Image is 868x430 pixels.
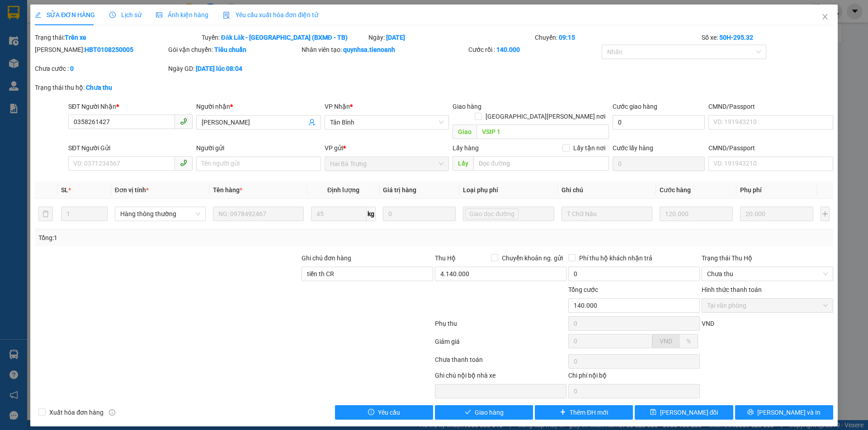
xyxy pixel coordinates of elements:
[613,103,657,110] label: Cước giao hàng
[465,409,471,416] span: check
[168,64,300,74] div: Ngày GD:
[70,65,74,72] b: 0
[109,12,116,18] span: clock-circle
[535,405,633,420] button: plusThêm ĐH mới
[196,65,242,72] b: [DATE] lúc 08:04
[496,46,520,53] b: 140.000
[660,207,733,221] input: 0
[85,46,133,53] b: HBT0108250005
[613,115,705,129] input: Cước giao hàng
[702,253,833,263] div: Trạng thái Thu Hộ
[707,299,828,312] span: Tại văn phòng
[576,253,656,263] span: Phí thu hộ khách nhận trả
[302,267,433,281] input: Ghi chú đơn hàng
[308,119,316,126] span: user-add
[561,207,652,221] input: Ghi Chú
[459,181,557,199] th: Loại phụ phí
[453,156,473,171] span: Lấy
[435,254,456,262] span: Thu Hộ
[221,34,348,41] b: Đăk Lăk - [GEOGRAPHIC_DATA] (BXMĐ - TB)
[156,11,208,18] span: Ảnh kiện hàng
[180,118,187,125] span: phone
[660,186,691,194] span: Cước hàng
[35,12,41,18] span: edit
[570,143,609,153] span: Lấy tận nơi
[343,46,395,53] b: quynhsa.tienoanh
[302,254,351,262] label: Ghi chú đơn hàng
[482,111,609,121] span: [GEOGRAPHIC_DATA][PERSON_NAME] nơi
[201,32,368,42] div: Tuyến:
[476,125,609,139] input: Dọc đường
[335,405,433,420] button: exclamation-circleYêu cầu
[156,12,162,18] span: picture
[223,12,230,19] img: icon
[35,64,166,74] div: Chưa cước :
[434,319,567,334] div: Phụ thu
[109,11,142,18] span: Lịch sử
[568,370,700,384] div: Chi phí nội bộ
[214,46,246,53] b: Tiêu chuẩn
[635,405,733,420] button: save[PERSON_NAME] đổi
[327,186,359,194] span: Định lượng
[821,13,829,20] span: close
[35,83,200,92] div: Trạng thái thu hộ:
[465,208,519,219] span: Giao dọc đường
[534,32,701,42] div: Chuyến:
[383,207,456,221] input: 0
[475,407,504,417] span: Giao hàng
[435,405,533,420] button: checkGiao hàng
[68,143,193,153] div: SĐT Người Gửi
[568,286,598,293] span: Tổng cước
[570,407,608,417] span: Thêm ĐH mới
[325,143,449,153] div: VP gửi
[435,370,566,384] div: Ghi chú nội bộ nhà xe
[368,409,374,416] span: exclamation-circle
[613,157,705,171] input: Cước lấy hàng
[330,157,443,171] span: Hai Bà Trưng
[180,159,187,166] span: phone
[498,253,566,263] span: Chuyển khoản ng. gửi
[38,233,335,243] div: Tổng: 1
[740,186,762,194] span: Phụ phí
[367,207,376,221] span: kg
[368,32,534,42] div: Ngày:
[707,267,828,281] span: Chưa thu
[378,407,400,417] span: Yêu cầu
[86,84,112,91] b: Chưa thu
[701,32,834,42] div: Số xe:
[302,45,467,55] div: Nhân viên tạo:
[686,338,691,345] span: %
[115,186,149,194] span: Đơn vị tính
[559,34,575,41] b: 09:15
[330,116,443,129] span: Tân Bình
[434,355,567,370] div: Chưa thanh toán
[660,407,718,417] span: [PERSON_NAME] đổi
[735,405,833,420] button: printer[PERSON_NAME] và In
[453,103,481,110] span: Giao hàng
[168,45,300,55] div: Gói vận chuyển:
[35,11,95,18] span: SỬA ĐƠN HÀNG
[325,103,350,110] span: VP Nhận
[65,34,86,41] b: Trên xe
[468,45,600,55] div: Cước rồi :
[708,102,833,111] div: CMND/Passport
[196,143,321,153] div: Người gửi
[473,156,609,171] input: Dọc đường
[560,409,566,416] span: plus
[213,207,304,221] input: VD: Bàn, Ghế
[38,207,53,221] button: delete
[35,45,166,55] div: [PERSON_NAME]:
[650,409,656,416] span: save
[747,409,754,416] span: printer
[453,144,479,152] span: Lấy hàng
[469,209,514,219] span: Giao dọc đường
[613,144,653,152] label: Cước lấy hàng
[702,320,714,327] span: VND
[660,338,672,345] span: VND
[223,11,318,18] span: Yêu cầu xuất hóa đơn điện tử
[821,207,830,221] button: plus
[757,407,821,417] span: [PERSON_NAME] và In
[213,186,242,194] span: Tên hàng
[453,125,476,139] span: Giao
[434,337,567,352] div: Giảm giá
